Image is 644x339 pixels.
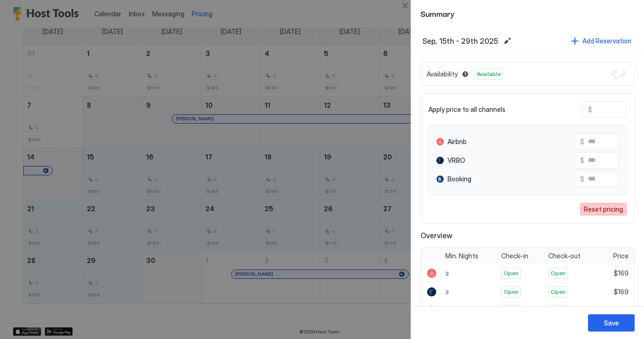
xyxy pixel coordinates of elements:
button: Add Reservation [570,35,633,47]
span: Min. Nights [445,252,478,260]
span: Open [504,269,518,277]
span: $169 [614,288,629,296]
span: $ [580,156,584,165]
span: Available [477,70,501,78]
div: Save [604,318,619,328]
span: $ [580,175,584,183]
span: VRBO [448,156,465,165]
span: $ [580,138,584,146]
span: $169 [614,269,629,277]
div: Reset pricing [584,204,623,214]
button: Blocked dates override all pricing rules and remain unavailable until manually unblocked [460,69,471,80]
span: Open [551,269,566,277]
span: Sep, 15th - 29th 2025 [422,36,498,46]
span: 3 [445,270,449,277]
button: Edit date range [502,35,513,47]
span: Open [504,288,518,296]
span: Overview [420,231,635,240]
button: Reset pricing [580,203,627,215]
span: $ [588,105,592,114]
span: Availability [427,70,458,78]
span: Airbnb [448,138,467,146]
span: 3 [445,289,449,296]
span: Apply price to all channels [428,105,505,114]
span: Check-out [548,252,581,260]
span: Open [551,288,566,296]
span: Check-in [501,252,528,260]
iframe: Intercom live chat [9,307,32,330]
span: Booking [448,175,471,183]
span: Summary [420,7,635,19]
div: Add Reservation [582,36,631,46]
button: Save [588,314,635,332]
span: Price [613,252,629,260]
